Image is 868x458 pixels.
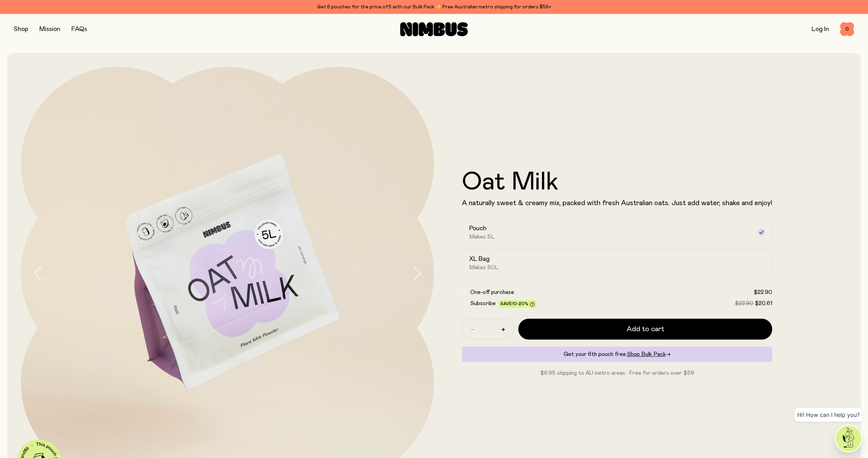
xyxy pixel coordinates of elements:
[71,26,87,32] a: FAQs
[469,264,498,271] span: Makes 50L
[627,351,671,357] a: Shop Bulk Pack→
[627,351,666,357] span: Shop Bulk Pack
[462,347,772,362] div: Get your 6th pouch free.
[518,319,772,340] button: Add to cart
[755,301,772,306] span: $20.61
[39,26,60,32] a: Mission
[735,301,753,306] span: $22.90
[470,289,514,295] span: One-off purchase
[501,302,535,307] span: Save
[469,255,490,263] h2: XL Bag
[470,301,496,306] span: Subscribe
[627,324,664,334] span: Add to cart
[795,408,862,422] div: Hi! How can I help you?
[812,26,829,32] a: Log In
[469,224,487,233] h2: Pouch
[14,3,854,11] div: Get 6 pouches for the price of 5 with our Bulk Pack ✨ Free Australian metro shipping for orders $59+
[469,233,495,240] span: Makes 5L
[462,369,772,377] p: $6.95 shipping to AU metro areas · Free for orders over $59
[462,170,772,195] h1: Oat Milk
[462,199,772,207] p: A naturally sweet & creamy mix, packed with fresh Australian oats. Just add water, shake and enjoy!
[836,426,861,451] img: agent
[754,289,772,295] span: $22.90
[512,302,528,306] span: 10-20%
[840,22,854,36] button: 0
